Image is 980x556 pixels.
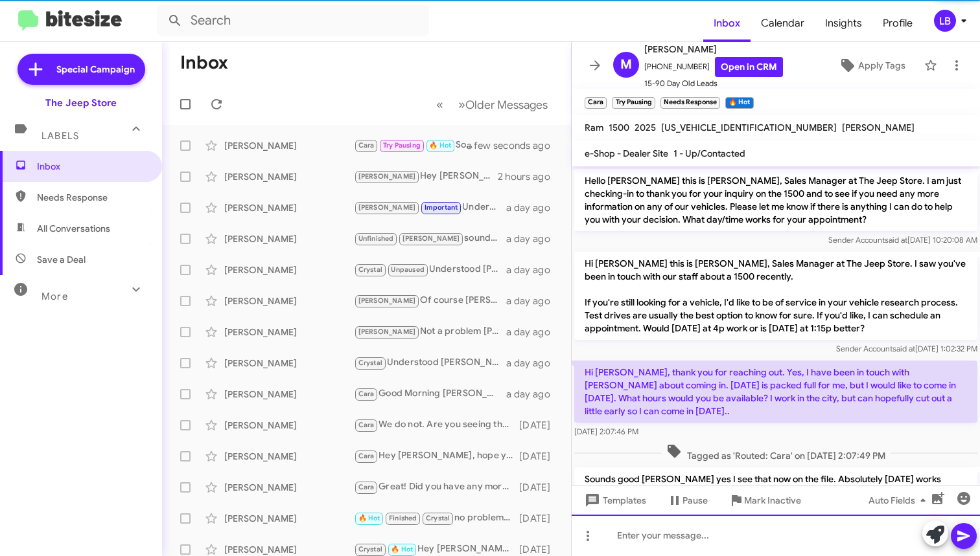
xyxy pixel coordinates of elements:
div: a day ago [506,295,561,307]
span: Cara [358,390,375,398]
span: » [458,96,465,113]
span: M [620,54,632,75]
div: Understood [PERSON_NAME] thank you for the update. I will mark your record here and should anythi... [354,262,506,277]
small: 🔥 Hot [725,97,753,109]
div: [DATE] [519,481,561,494]
nav: Page navigation example [429,91,555,118]
div: no problem, Thank you ! [354,511,519,526]
span: Crystal [426,514,450,522]
div: a day ago [506,263,561,276]
span: Important [425,203,458,212]
div: sounds good. assuming you put that amount down you would be financing just under 88k but i will g... [354,231,506,246]
a: Special Campaign [17,54,145,85]
span: [PERSON_NAME] [358,296,416,305]
span: Crystal [358,545,382,553]
button: Apply Tags [825,54,918,77]
div: [DATE] [519,450,561,463]
div: a day ago [506,388,561,401]
span: Inbox [37,160,147,173]
span: Cara [358,483,375,491]
div: [DATE] [519,543,561,556]
div: [PERSON_NAME] [224,139,354,152]
div: [PERSON_NAME] [224,419,354,432]
span: Try Pausing [383,141,421,150]
span: Unpaused [391,265,425,274]
div: [DATE] [519,419,561,432]
span: All Conversations [37,222,110,235]
div: [PERSON_NAME] [224,263,354,276]
div: Hey [PERSON_NAME] ! This is [PERSON_NAME] lefthand sales manager at Seaview jeep in [GEOGRAPHIC_D... [354,169,498,184]
small: Cara [585,97,607,109]
span: Labels [41,130,79,142]
div: [PERSON_NAME] [224,481,354,494]
button: Previous [428,91,451,118]
div: [PERSON_NAME] [224,295,354,307]
span: [DATE] 2:07:46 PM [574,427,638,436]
span: Apply Tags [858,54,905,77]
div: Great! Did you have any more questions or would you like to revisit the certified Ram with [PERSO... [354,480,519,495]
div: LB [934,10,956,32]
div: a day ago [506,201,561,214]
span: 15-90 Day Old Leads [644,77,783,90]
div: 2 hours ago [498,170,561,183]
span: [PERSON_NAME] [358,328,416,336]
div: Sounds great [PERSON_NAME], Thank you very much and see you a little later. [354,138,483,153]
span: Finished [389,514,417,522]
span: 🔥 Hot [429,141,451,150]
p: Hi [PERSON_NAME] this is [PERSON_NAME], Sales Manager at The Jeep Store. I saw you've been in tou... [574,252,977,340]
a: Insights [815,5,872,42]
span: Mark Inactive [744,489,801,512]
a: Calendar [751,5,815,42]
div: The Jeep Store [45,96,117,109]
span: said at [892,344,915,353]
div: [PERSON_NAME] [224,201,354,214]
div: [PERSON_NAME] [224,512,354,525]
h1: Inbox [180,52,228,73]
span: [PERSON_NAME] [402,234,460,243]
div: Good Morning [PERSON_NAME], should you get some time [DATE] we are open from 9am to 8pm. When you... [354,386,506,401]
div: Understood. I cannot give you the answer to that one but there are tradeoffs such a warranty/ mai... [354,200,506,215]
span: Cara [358,141,375,150]
small: Try Pausing [612,97,655,109]
span: Tagged as 'Routed: Cara' on [DATE] 2:07:49 PM [661,443,891,462]
span: Templates [582,489,646,512]
span: Ram [585,122,603,133]
button: Next [450,91,555,118]
span: More [41,291,68,302]
span: [PHONE_NUMBER] [644,57,783,77]
span: Auto Fields [869,489,931,512]
div: Hey [PERSON_NAME], hope you had a great weekend. Did you give anymore thought to this gladiator w... [354,449,519,463]
div: a day ago [506,232,561,245]
span: Crystal [358,265,382,274]
span: Sender Account [DATE] 1:02:32 PM [836,344,977,353]
span: « [436,96,443,113]
div: Not a problem [PERSON_NAME] thank you for the update and I will change the record here. Have a gr... [354,324,506,339]
button: Pause [657,489,718,512]
span: [US_VEHICLE_IDENTIFICATION_NUMBER] [661,122,837,133]
button: Mark Inactive [718,489,811,512]
div: a day ago [506,326,561,339]
span: 2025 [635,122,656,133]
p: Hello [PERSON_NAME] this is [PERSON_NAME], Sales Manager at The Jeep Store. I am just checking-in... [574,169,977,231]
span: 1500 [609,122,629,133]
span: e-Shop - Dealer Site [585,148,668,159]
span: Save a Deal [37,253,86,266]
a: Open in CRM [715,57,783,77]
div: a day ago [506,357,561,370]
span: [PERSON_NAME] [358,203,416,212]
span: [PERSON_NAME] [644,41,783,57]
span: Older Messages [465,98,548,112]
div: We do not. Are you seeing that elsewhere ? [354,417,519,432]
input: Search [157,5,429,36]
div: [PERSON_NAME] [224,170,354,183]
div: a few seconds ago [483,139,561,152]
span: [PERSON_NAME] [358,172,416,181]
div: [DATE] [519,512,561,525]
div: Understood [PERSON_NAME] thank you for the update. we will change our records here. Have a great ... [354,355,506,370]
span: Cara [358,421,375,429]
button: Auto Fields [858,489,941,512]
a: Inbox [703,5,751,42]
span: 1 - Up/Contacted [673,148,745,159]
